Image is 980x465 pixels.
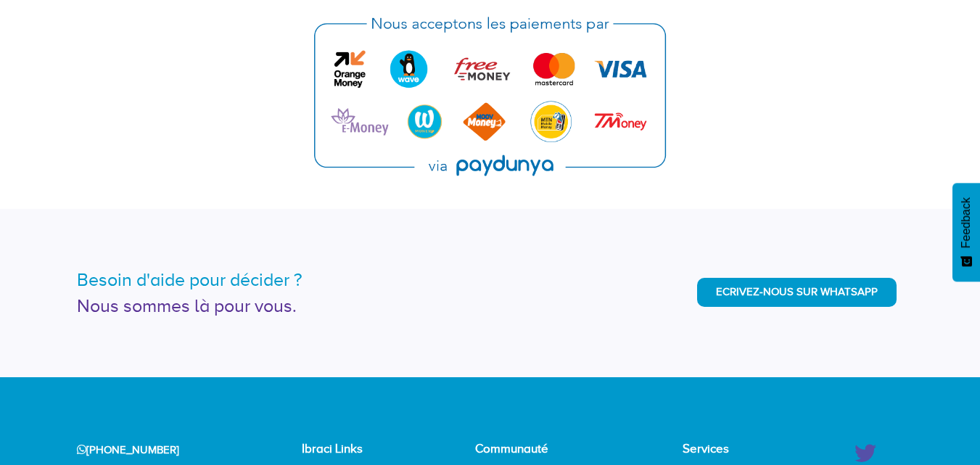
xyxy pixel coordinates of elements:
button: Feedback - Afficher l’enquête [952,183,980,281]
a: Ecrivez-nous sur WhatsApp [697,278,897,306]
h4: Ibraci Links [302,443,396,456]
h4: Services [683,443,792,456]
div: Nous sommes là pour vous. [77,293,479,319]
example-component: Besoin d'aide pour décider ? [77,270,302,289]
h4: Communauté [475,443,575,456]
span: Feedback [960,197,973,248]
